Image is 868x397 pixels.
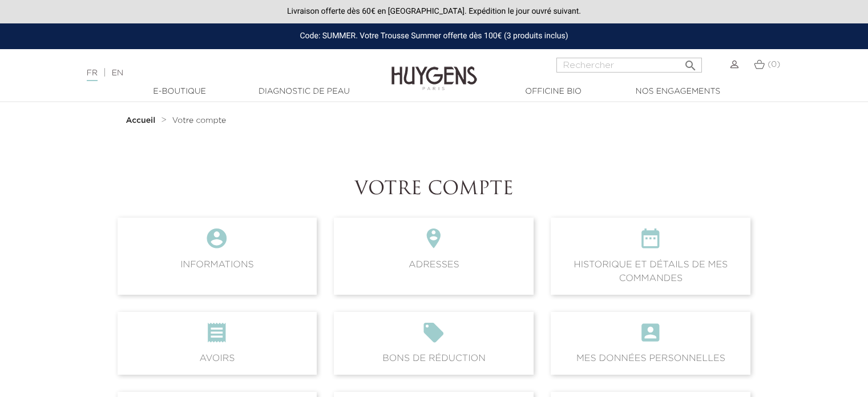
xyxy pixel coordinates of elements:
a: Votre compte [172,116,227,125]
i:  [127,321,308,352]
a: Accueil [126,116,158,125]
h1: Votre compte [118,179,751,200]
a: Officine Bio [496,86,611,98]
a: Historique et détails de mes commandes [542,218,759,294]
a: Nos engagements [621,86,735,98]
strong: Accueil [126,117,156,125]
img: Huygens [391,48,477,92]
i:  [684,55,697,69]
a: account_boxMes données personnelles [542,312,759,375]
span: Avoirs [118,312,317,375]
a: FR [87,69,98,81]
span: Votre compte [172,117,227,125]
span: (0) [768,61,780,69]
a: Informations [109,218,326,294]
span: Mes données personnelles [551,312,750,375]
i:  [560,227,741,258]
a: Adresses [325,218,542,294]
i:  [127,227,308,258]
input: Rechercher [556,58,702,73]
a: EN [112,69,123,77]
button:  [680,54,701,70]
span: Adresses [334,218,534,294]
a: Diagnostic de peau [247,86,361,98]
i: account_box [560,321,741,352]
span: Historique et détails de mes commandes [551,218,750,294]
span: Informations [118,218,317,294]
a: E-Boutique [123,86,237,98]
a: Avoirs [109,312,326,375]
div: | [81,66,353,80]
i:  [343,227,524,258]
i:  [343,321,524,352]
span: Bons de réduction [334,312,534,375]
a: Bons de réduction [325,312,542,375]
